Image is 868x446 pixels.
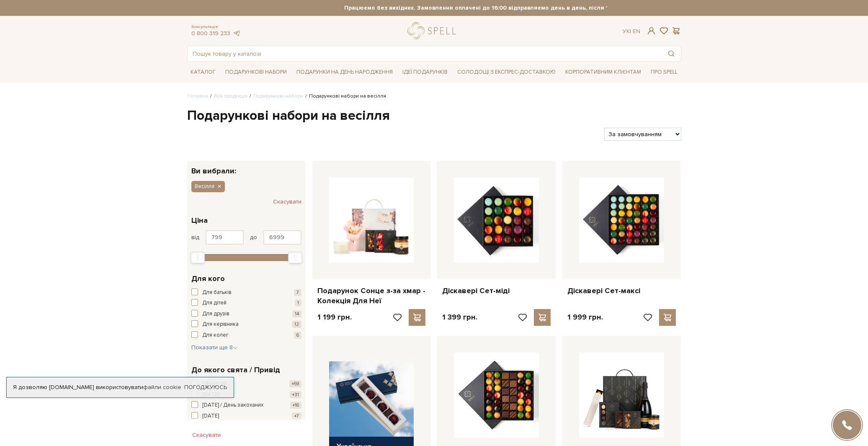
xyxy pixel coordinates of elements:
[290,391,301,398] span: +31
[294,289,301,296] span: 7
[191,252,205,263] div: Min
[647,66,681,79] span: Про Spell
[191,181,225,192] button: Весілля
[317,312,352,322] p: 1 199 грн.
[191,299,301,307] button: Для дітей 1
[187,107,681,125] h1: Подарункові набори на весілля
[442,312,477,322] p: 1 399 грн.
[206,230,244,245] input: Ціна
[623,28,640,35] div: Ук
[202,331,229,340] span: Для колег
[191,343,238,352] button: Показати ще 8
[295,299,301,307] span: 1
[202,299,227,307] span: Для дітей
[567,286,676,296] a: Діскавері Сет-максі
[290,402,301,409] span: +16
[399,66,451,79] span: Ідеї подарунків
[191,215,208,226] span: Ціна
[567,312,603,322] p: 1 999 грн.
[187,93,208,99] a: Головна
[662,46,681,61] button: Пошук товару у каталозі
[263,230,301,245] input: Ціна
[191,412,301,420] button: [DATE] +7
[202,423,222,431] span: Весілля
[202,401,263,410] span: [DATE] / День закоханих
[294,332,301,339] span: 6
[191,24,241,30] span: Консультація:
[289,380,301,387] span: +59
[191,30,230,37] a: 0 800 319 233
[191,364,280,376] span: До якого свята / Привід
[191,331,301,340] button: Для колег 6
[191,423,301,431] button: Весілля
[184,384,227,391] a: Погоджуюсь
[253,93,303,99] a: Подарункові набори
[442,286,551,296] a: Діскавері Сет-міді
[214,93,247,99] a: Вся продукція
[202,320,239,329] span: Для керівника
[407,22,460,39] a: logo
[191,380,301,388] button: 1 Вересня +59
[191,273,225,284] span: Для кого
[273,195,301,209] button: Скасувати
[222,66,290,79] span: Подарункові набори
[292,412,301,420] span: +7
[188,46,662,61] input: Пошук товару у каталозі
[195,183,214,190] span: Весілля
[202,310,229,318] span: Для друзів
[191,234,199,241] span: від
[7,384,234,391] div: Я дозволяю [DOMAIN_NAME] використовувати
[202,289,232,297] span: Для батьків
[191,310,301,318] button: Для друзів 14
[187,428,226,442] button: Скасувати
[562,65,644,79] a: Корпоративним клієнтам
[303,93,386,100] li: Подарункові набори на весілля
[317,286,426,306] a: Подарунок Сонце з-за хмар - Колекція Для Неї
[292,310,301,317] span: 14
[261,4,755,12] strong: Працюємо без вихідних. Замовлення оплачені до 16:00 відправляємо день в день, після 16:00 - насту...
[232,30,241,37] a: telegram
[292,321,301,328] span: 12
[187,66,219,79] span: Каталог
[191,401,301,410] button: [DATE] / День закоханих +16
[630,28,631,35] span: |
[202,412,219,420] span: [DATE]
[633,28,640,35] a: En
[191,320,301,329] button: Для керівника 12
[191,391,301,399] button: [DATE] +31
[288,252,302,263] div: Max
[454,65,559,79] a: Солодощі з експрес-доставкою
[191,289,301,297] button: Для батьків 7
[191,344,238,351] span: Показати ще 8
[293,66,396,79] span: Подарунки на День народження
[187,161,306,175] div: Ви вибрали:
[143,384,181,391] a: файли cookie
[250,234,257,241] span: до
